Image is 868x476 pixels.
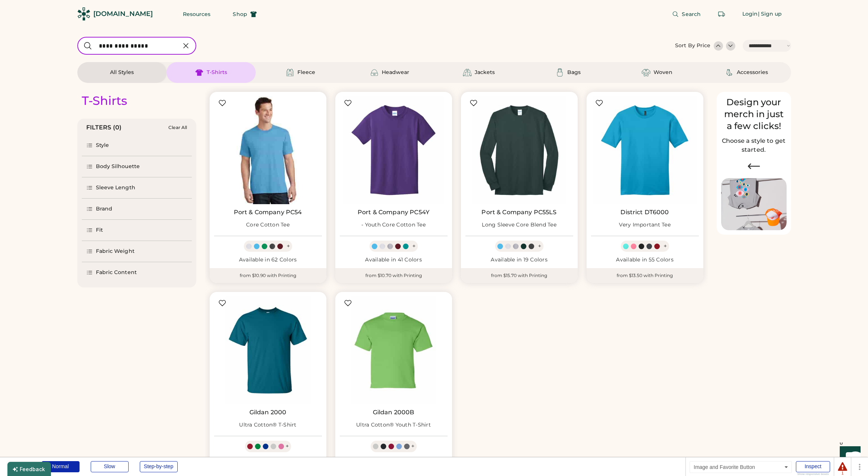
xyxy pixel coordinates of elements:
[285,68,294,77] img: Fleece Icon
[838,472,847,475] div: 1
[233,12,247,17] span: Shop
[382,69,409,76] div: Headwear
[796,473,830,476] div: Show responsive boxes
[714,7,729,22] button: Retrieve an order
[370,68,379,77] img: Headwear Icon
[758,10,782,18] div: | Sign up
[239,421,296,429] div: Ultra Cotton® T-Shirt
[340,457,448,464] div: Available in 31 Colors
[356,421,431,429] div: Ultra Cotton® Youth T-Shirt
[249,409,287,416] a: Gildan 2000
[482,221,556,229] div: Long Sleeve Core Blend Tee
[587,268,703,283] div: from $13.50 with Printing
[195,68,204,77] img: T-Shirts Icon
[96,226,103,234] div: Fit
[297,69,315,76] div: Fleece
[833,443,865,475] iframe: Front Chat
[654,69,672,76] div: Woven
[340,256,448,264] div: Available in 41 Colors
[7,457,30,469] div: Debugger
[246,221,290,229] div: Core Cotton Tee
[214,296,322,404] img: Gildan 2000 Ultra Cotton® T-Shirt
[174,7,220,22] button: Resources
[224,7,265,22] button: Shop
[465,256,573,264] div: Available in 19 Colors
[591,256,699,264] div: Available in 55 Colors
[86,123,122,132] div: FILTERS (0)
[412,242,416,250] div: +
[96,269,137,276] div: Fabric Content
[620,209,669,216] a: District DT6000
[91,461,129,472] div: Slow
[207,69,227,76] div: T-Shirts
[721,178,787,231] img: Image of Lisa Congdon Eye Print on T-Shirt and Hat
[682,12,701,17] span: Search
[725,68,734,77] img: Accessories Icon
[234,209,302,216] a: Port & Company PC54
[285,442,289,450] div: +
[742,10,758,18] div: Login
[465,96,573,204] img: Port & Company PC55LS Long Sleeve Core Blend Tee
[721,96,787,132] div: Design your merch in just a few clicks!
[93,9,153,19] div: [DOMAIN_NAME]
[358,209,429,216] a: Port & Company PC54Y
[481,209,556,216] a: Port & Company PC55LS
[538,242,541,250] div: +
[287,242,290,250] div: +
[663,7,710,22] button: Search
[463,68,472,77] img: Jackets Icon
[96,163,140,170] div: Body Silhouette
[591,96,699,204] img: District DT6000 Very Important Tee
[675,42,710,49] div: Sort By Price
[411,442,414,450] div: +
[373,409,414,416] a: Gildan 2000B
[340,96,448,204] img: Port & Company PC54Y - Youth Core Cotton Tee
[210,268,326,283] div: from $10.90 with Printing
[475,69,495,76] div: Jackets
[82,93,127,108] div: T-Shirts
[690,461,792,473] div: Image and Favorite Button
[642,68,651,77] img: Woven Icon
[461,268,578,283] div: from $15.70 with Printing
[96,248,135,255] div: Fabric Weight
[567,69,581,76] div: Bags
[110,69,134,76] div: All Styles
[340,296,448,404] img: Gildan 2000B Ultra Cotton® Youth T-Shirt
[214,457,322,464] div: Available in 61 Colors
[96,184,135,192] div: Sleeve Length
[168,125,187,130] div: Clear All
[664,242,667,250] div: +
[721,136,787,154] h2: Choose a style to get started.
[737,69,768,76] div: Accessories
[214,256,322,264] div: Available in 62 Colors
[619,221,671,229] div: Very Important Tee
[555,68,564,77] img: Bags Icon
[96,142,109,149] div: Style
[796,461,830,472] div: Inspect
[42,461,80,472] div: Normal
[361,221,426,229] div: - Youth Core Cotton Tee
[140,461,178,472] div: Step-by-step
[96,205,113,213] div: Brand
[335,268,452,283] div: from $10.70 with Printing
[77,7,90,20] img: Rendered Logo - Screens
[214,96,322,204] img: Port & Company PC54 Core Cotton Tee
